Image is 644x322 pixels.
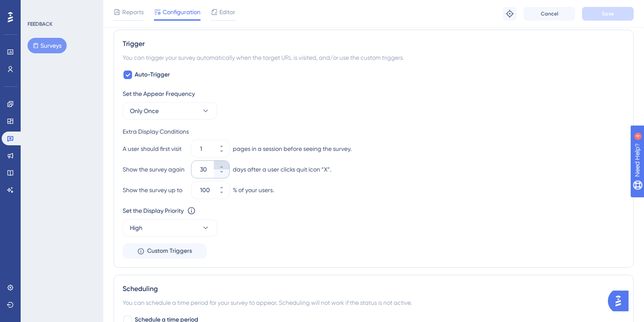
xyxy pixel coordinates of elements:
[135,70,170,80] span: Auto-Trigger
[123,219,217,236] button: High
[123,102,217,120] button: Only Once
[130,223,142,233] span: High
[123,243,206,259] button: Custom Triggers
[123,52,625,63] div: You can trigger your survey automatically when the target URL is visited, and/or use the custom t...
[602,10,614,17] span: Save
[541,10,558,17] span: Cancel
[123,89,625,99] div: Set the Appear Frequency
[123,205,184,216] div: Set the Display Priority
[582,7,634,21] button: Save
[122,7,144,17] span: Reports
[233,164,331,175] div: days after a user clicks quit icon “X”.
[233,144,351,154] div: pages in a session before seeing the survey.
[28,38,67,53] button: Surveys
[233,185,274,195] div: % of your users.
[20,2,54,12] span: Need Help?
[130,106,159,116] span: Only Once
[123,185,188,195] div: Show the survey up to
[163,7,200,17] span: Configuration
[524,7,575,21] button: Cancel
[123,284,625,294] div: Scheduling
[123,126,625,137] div: Extra Display Conditions
[608,288,634,314] iframe: UserGuiding AI Assistant Launcher
[123,297,625,308] div: You can schedule a time period for your survey to appear. Scheduling will not work if the status ...
[123,144,188,154] div: A user should first visit
[147,246,192,256] span: Custom Triggers
[60,4,62,11] div: 4
[123,39,625,49] div: Trigger
[123,164,188,175] div: Show the survey again
[219,7,235,17] span: Editor
[28,21,52,28] div: FEEDBACK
